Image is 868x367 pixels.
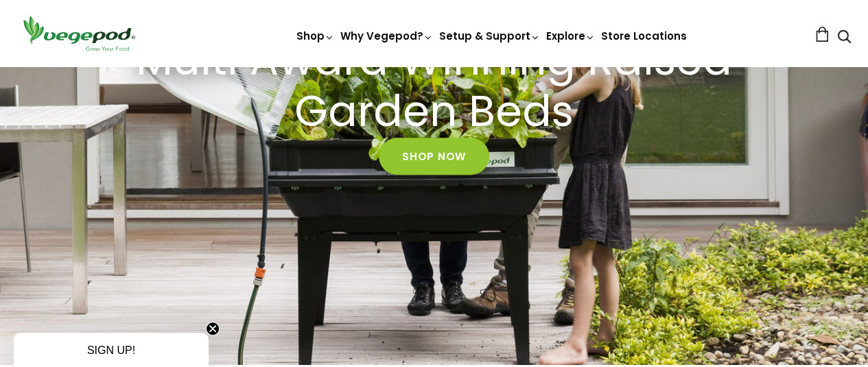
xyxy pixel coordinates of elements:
a: Explore [546,29,596,43]
a: Setup & Support [439,29,541,43]
a: Why Vegepod? [340,29,434,43]
button: Close teaser [206,322,220,336]
span: SIGN UP! [87,344,135,356]
a: Shop [296,29,335,43]
a: Search [837,31,851,45]
h2: Multi Award Winning Raised Garden Beds [126,36,743,138]
a: Multi Award Winning Raised Garden Beds [82,36,786,138]
a: Shop Now [379,138,489,175]
img: Vegepod [17,14,141,53]
a: Store Locations [601,29,687,43]
div: SIGN UP!Close teaser [14,333,209,367]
